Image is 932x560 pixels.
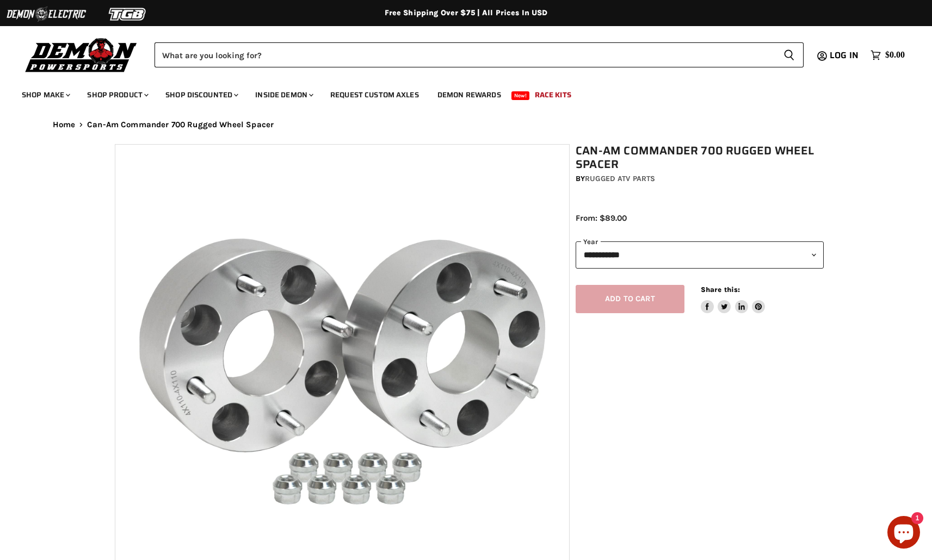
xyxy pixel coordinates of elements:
h1: Can-Am Commander 700 Rugged Wheel Spacer [576,144,824,171]
a: Request Custom Axles [322,84,427,106]
a: Race Kits [527,84,579,106]
div: Free Shipping Over $75 | All Prices In USD [31,8,902,18]
nav: Breadcrumbs [31,120,902,129]
aside: Share this: [701,285,766,314]
span: Log in [830,48,859,62]
img: Demon Powersports [22,35,141,74]
button: Search [775,42,804,67]
span: Share this: [701,285,740,294]
span: From: $89.00 [576,213,627,223]
select: year [576,241,824,268]
a: Inside Demon [247,84,320,106]
a: Shop Product [79,84,155,106]
inbox-online-store-chat: Shopify online store chat [884,516,923,551]
span: Can-Am Commander 700 Rugged Wheel Spacer [87,120,274,129]
a: Home [53,120,76,129]
a: Shop Discounted [157,84,245,106]
form: Product [155,42,804,67]
span: $0.00 [885,50,905,60]
span: New! [511,91,530,100]
img: Demon Electric Logo 2 [5,4,87,24]
a: $0.00 [865,47,910,63]
a: Shop Make [14,84,77,106]
div: by [576,173,824,185]
img: TGB Logo 2 [87,4,169,24]
input: Search [155,42,775,67]
a: Rugged ATV Parts [585,174,655,183]
a: Demon Rewards [429,84,509,106]
ul: Main menu [14,79,902,106]
a: Log in [825,51,865,60]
